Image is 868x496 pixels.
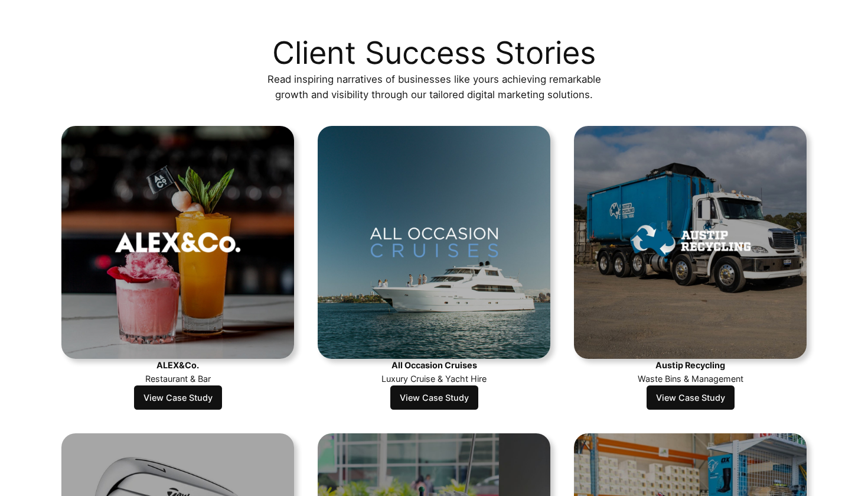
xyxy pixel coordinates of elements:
h2: Client Success Stories [272,34,596,72]
p: Waste Bins & Management [638,372,743,385]
a: View Case Study [134,385,222,410]
p: Read inspiring narratives of businesses like yours achieving remarkable growth and visibility thr... [251,72,617,102]
strong: Austip Recycling [655,360,725,370]
a: View Case Study [647,385,735,410]
p: Restaurant & Bar [145,372,211,385]
strong: All Occasion Cruises [391,360,477,370]
a: View Case Study [390,385,478,410]
p: Luxury Cruise & Yacht Hire [381,372,487,385]
strong: ALEX&Co. [156,360,199,370]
